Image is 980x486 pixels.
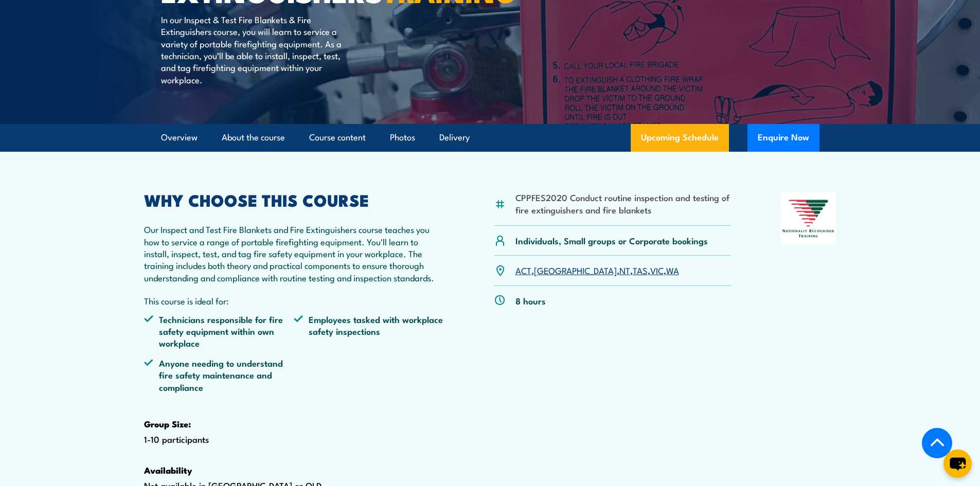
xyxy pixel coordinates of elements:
[515,235,708,246] p: Individuals, Small groups or Corporate bookings
[161,13,349,85] p: In our Inspect & Test Fire Blankets & Fire Extinguishers course, you will learn to service a vari...
[747,124,819,152] button: Enquire Now
[439,124,470,151] a: Delivery
[144,463,192,477] strong: Availability
[294,313,444,349] li: Employees tasked with workplace safety inspections
[144,192,444,207] h2: WHY CHOOSE THIS COURSE
[534,264,617,276] a: [GEOGRAPHIC_DATA]
[515,191,731,215] li: CPPFES2020 Conduct routine inspection and testing of fire extinguishers and fire blankets
[144,223,444,283] p: Our Inspect and Test Fire Blankets and Fire Extinguishers course teaches you how to service a ran...
[161,124,198,151] a: Overview
[144,417,191,430] strong: Group Size:
[515,264,679,276] p: , , , , ,
[390,124,415,151] a: Photos
[144,295,444,307] p: This course is ideal for:
[943,449,972,478] button: chat-button
[666,264,679,276] a: WA
[515,295,546,307] p: 8 hours
[515,264,531,276] a: ACT
[633,264,648,276] a: TAS
[144,357,294,393] li: Anyone needing to understand fire safety maintenance and compliance
[781,192,836,245] img: Nationally Recognised Training logo.
[144,313,294,349] li: Technicians responsible for fire safety equipment within own workplace
[619,264,630,276] a: NT
[650,264,664,276] a: VIC
[631,124,729,152] a: Upcoming Schedule
[309,124,366,151] a: Course content
[222,124,285,151] a: About the course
